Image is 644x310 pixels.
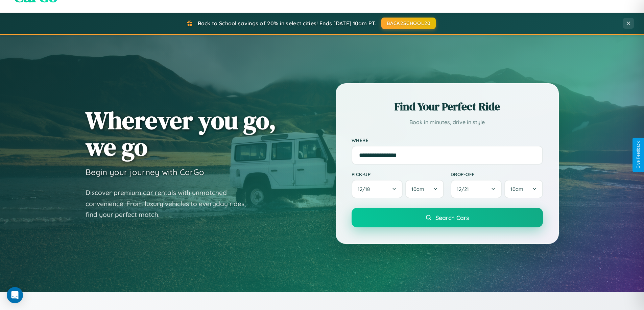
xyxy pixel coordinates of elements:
button: 10am [504,180,543,198]
p: Discover premium car rentals with unmatched convenience. From luxury vehicles to everyday rides, ... [86,187,255,220]
label: Where [352,137,543,143]
h3: Begin your journey with CarGo [86,167,204,177]
label: Pick-up [352,171,444,177]
div: Open Intercom Messenger [7,287,23,303]
button: BACK2SCHOOL20 [381,18,436,29]
span: Back to School savings of 20% in select cities! Ends [DATE] 10am PT. [198,20,376,27]
span: 10am [510,186,523,192]
label: Drop-off [451,171,543,177]
button: 12/18 [352,180,403,198]
button: Search Cars [352,208,543,227]
h2: Find Your Perfect Ride [352,99,543,114]
span: 12 / 21 [457,186,472,192]
button: 12/21 [451,180,502,198]
div: Give Feedback [636,141,641,169]
h1: Wherever you go, we go [86,107,276,160]
p: Book in minutes, drive in style [352,117,543,127]
span: 12 / 18 [358,186,373,192]
span: 10am [411,186,424,192]
button: 10am [405,180,444,198]
span: Search Cars [435,214,469,221]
